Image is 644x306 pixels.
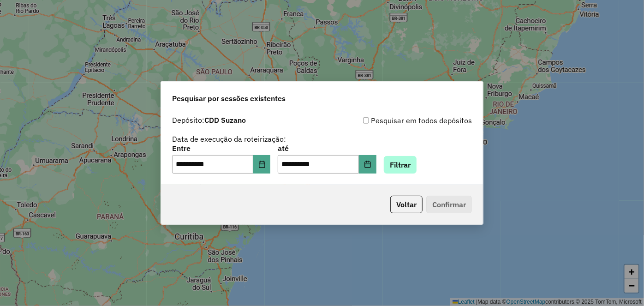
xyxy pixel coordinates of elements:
[172,143,270,154] label: Entre
[322,115,472,126] div: Pesquisar em todos depósitos
[278,143,376,154] label: até
[390,196,423,213] button: Voltar
[253,155,271,174] button: Choose Date
[172,93,286,104] span: Pesquisar por sessões existentes
[204,115,246,125] strong: CDD Suzano
[384,156,417,174] button: Filtrar
[359,155,376,174] button: Choose Date
[172,133,286,144] label: Data de execução da roteirização:
[172,114,246,126] label: Depósito:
